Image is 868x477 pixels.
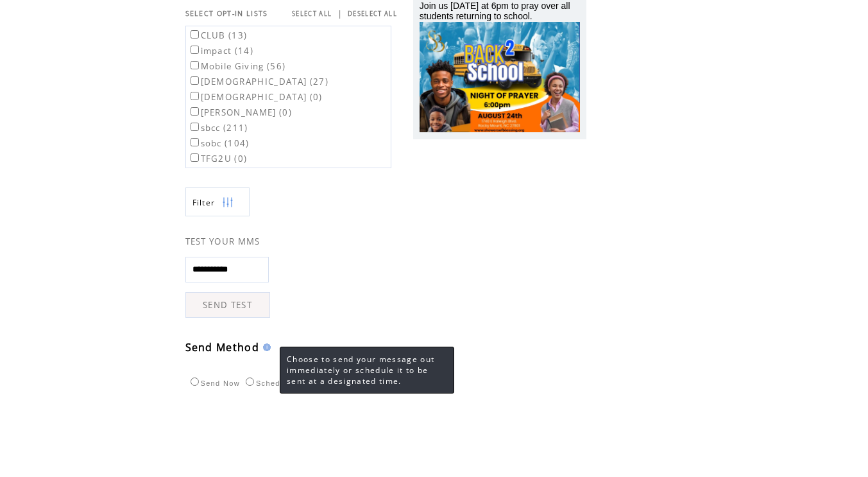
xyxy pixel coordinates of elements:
[185,9,268,18] span: SELECT OPT-IN LISTS
[188,137,250,149] label: sobc (104)
[191,377,199,386] input: Send Now
[243,379,297,387] label: Scheduled
[185,340,260,354] span: Send Method
[191,30,199,39] input: CLUB (13)
[246,377,254,386] input: Scheduled
[191,61,199,69] input: Mobile Giving (56)
[185,236,260,247] span: TEST YOUR MMS
[188,30,248,41] label: CLUB (13)
[188,122,248,134] label: sbcc (211)
[191,46,199,54] input: impact (14)
[188,60,286,72] label: Mobile Giving (56)
[185,292,270,318] a: SEND TEST
[187,379,240,387] label: Send Now
[188,45,254,56] label: impact (14)
[287,354,434,386] span: Choose to send your message out immediately or schedule it to be sent at a designated time.
[191,138,199,146] input: sobc (104)
[259,343,271,351] img: help.gif
[420,1,570,21] span: Join us [DATE] at 6pm to pray over all students returning to school.
[188,76,329,87] label: [DEMOGRAPHIC_DATA] (27)
[191,92,199,100] input: [DEMOGRAPHIC_DATA] (0)
[292,10,332,18] a: SELECT ALL
[222,188,234,217] img: filters.png
[348,10,397,18] a: DESELECT ALL
[188,91,323,103] label: [DEMOGRAPHIC_DATA] (0)
[185,187,250,216] a: Filter
[191,107,199,116] input: [PERSON_NAME] (0)
[337,8,343,19] span: |
[191,76,199,85] input: [DEMOGRAPHIC_DATA] (27)
[191,153,199,162] input: TFG2U (0)
[192,197,216,208] span: Show filters
[188,153,248,164] label: TFG2U (0)
[191,123,199,131] input: sbcc (211)
[188,107,293,118] label: [PERSON_NAME] (0)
